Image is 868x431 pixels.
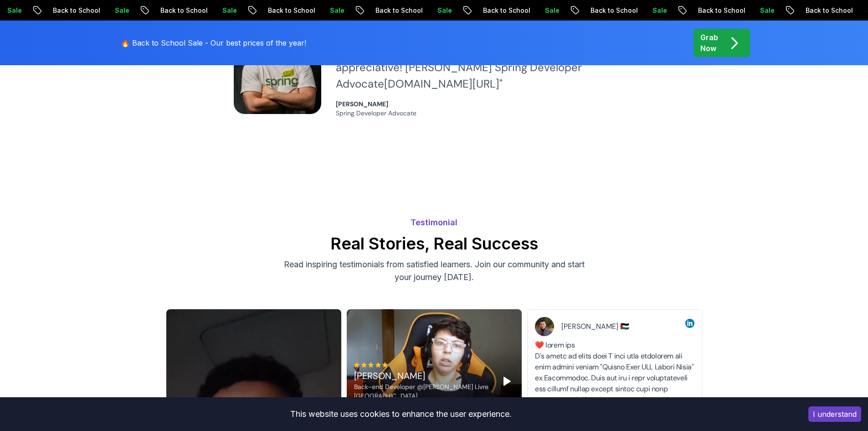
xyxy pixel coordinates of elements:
[336,99,416,118] a: [PERSON_NAME] Spring Developer Advocate
[333,6,395,15] p: Back to School
[825,6,854,15] p: Sale
[808,406,861,422] button: Accept cookies
[503,6,532,15] p: Sale
[7,404,795,424] div: This website uses cookies to enhance the user experience.
[700,32,718,54] p: Grab Now
[395,6,424,15] p: Sale
[281,258,587,284] p: Read inspiring testimonials from satisfied learners. Join our community and start your journey [D...
[499,374,514,389] button: Play
[336,109,416,117] span: Spring Developer Advocate
[165,234,703,253] h2: Real Stories, Real Success
[336,100,388,108] strong: [PERSON_NAME]
[441,6,503,15] p: Back to School
[121,37,306,48] p: 🔥 Back to School Sale - Our best prices of the year!
[72,6,102,15] p: Sale
[180,6,209,15] p: Sale
[354,369,493,382] div: [PERSON_NAME]
[118,6,180,15] p: Back to School
[384,77,499,91] a: [DOMAIN_NAME][URL]
[354,382,493,400] div: Back-end Developer @[PERSON_NAME] Livre [GEOGRAPHIC_DATA]
[561,322,671,331] div: [PERSON_NAME] 🇵🇸
[10,6,72,15] p: Back to School
[685,319,694,328] img: linkedin
[226,6,288,15] p: Back to School
[610,6,639,15] p: Sale
[763,6,825,15] p: Back to School
[548,6,610,15] p: Back to School
[288,6,317,15] p: Sale
[165,216,703,229] p: Testimonial
[535,317,554,336] img: Ala Yousef 🇵🇸 avatar
[656,6,718,15] p: Back to School
[718,6,747,15] p: Sale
